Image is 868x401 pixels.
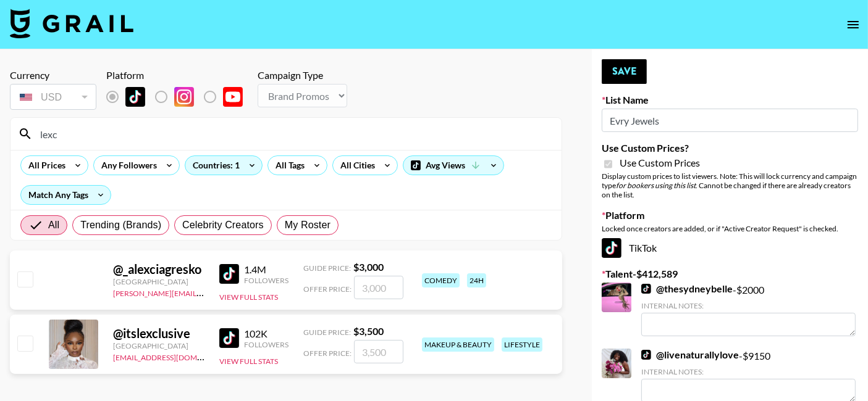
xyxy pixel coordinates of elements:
[10,9,133,38] img: Grail Talent
[106,84,253,110] div: List locked to TikTok.
[21,186,111,204] div: Match Any Tags
[219,292,278,302] button: View Full Stats
[602,94,858,106] label: List Name
[354,340,403,363] input: 3,500
[602,142,858,154] label: Use Custom Prices?
[403,156,504,175] div: Avg Views
[467,273,486,287] div: 24h
[48,218,59,233] span: All
[174,87,194,107] img: Instagram
[602,172,858,199] div: Display custom prices to list viewers. Note: This will lock currency and campaign type . Cannot b...
[258,69,347,81] div: Campaign Type
[244,340,289,349] div: Followers
[106,69,253,81] div: Platform
[354,276,403,299] input: 3,000
[333,156,377,175] div: All Cities
[244,263,289,276] div: 1.4M
[641,349,739,361] a: @livenaturallylove
[185,156,262,175] div: Countries: 1
[641,367,856,376] div: Internal Notes:
[113,326,204,341] div: @ itslexclusive
[502,337,542,352] div: lifestyle
[303,284,352,294] span: Offer Price:
[353,325,384,337] strong: $ 3,500
[641,301,856,310] div: Internal Notes:
[80,218,161,233] span: Trending (Brands)
[182,218,264,233] span: Celebrity Creators
[353,261,384,273] strong: $ 3,000
[422,337,494,352] div: makeup & beauty
[620,157,700,169] span: Use Custom Prices
[641,284,651,294] img: TikTok
[33,124,554,144] input: Search by User Name
[125,87,145,107] img: TikTok
[219,264,239,284] img: TikTok
[602,268,858,280] label: Talent - $ 412,589
[268,156,307,175] div: All Tags
[113,277,204,286] div: [GEOGRAPHIC_DATA]
[641,283,733,295] a: @thesydneybelle
[602,238,622,258] img: TikTok
[219,328,239,348] img: TikTok
[841,12,866,37] button: open drawer
[113,286,296,298] a: [PERSON_NAME][EMAIL_ADDRESS][DOMAIN_NAME]
[113,341,204,350] div: [GEOGRAPHIC_DATA]
[602,238,858,258] div: TikTok
[10,69,96,81] div: Currency
[244,328,289,340] div: 102K
[21,156,68,175] div: All Prices
[10,81,96,112] div: Currency is locked to USD
[641,350,651,360] img: TikTok
[113,350,237,362] a: [EMAIL_ADDRESS][DOMAIN_NAME]
[602,209,858,221] label: Platform
[303,263,351,273] span: Guide Price:
[422,273,460,287] div: comedy
[285,218,331,233] span: My Roster
[303,349,352,358] span: Offer Price:
[244,276,289,285] div: Followers
[219,357,278,366] button: View Full Stats
[303,328,351,337] span: Guide Price:
[94,156,159,175] div: Any Followers
[641,283,856,336] div: - $ 2000
[113,262,204,277] div: @ _alexciagresko
[223,87,243,107] img: YouTube
[616,181,696,190] em: for bookers using this list
[602,224,858,233] div: Locked once creators are added, or if "Active Creator Request" is checked.
[12,86,94,108] div: USD
[602,59,647,84] button: Save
